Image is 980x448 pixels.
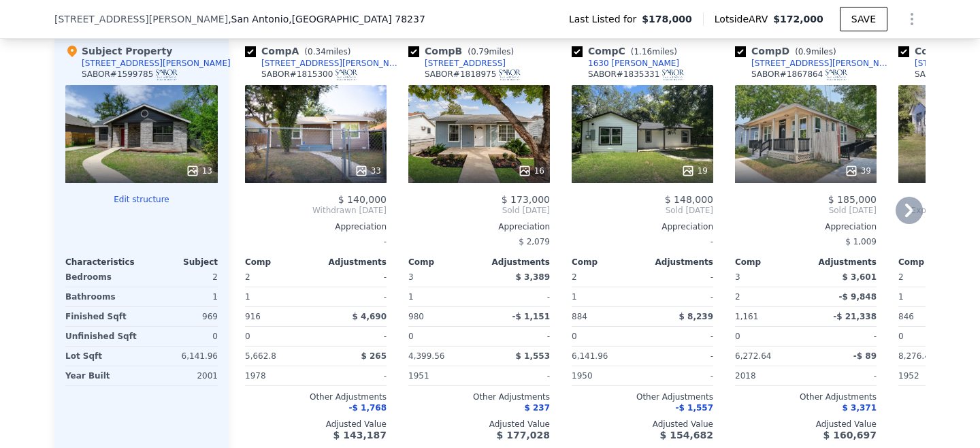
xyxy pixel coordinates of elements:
[408,332,414,341] span: 0
[735,332,740,341] span: 0
[462,47,519,57] span: ( miles)
[82,58,231,69] div: [STREET_ADDRESS][PERSON_NAME]
[65,44,172,58] div: Subject Property
[65,366,139,385] div: Year Built
[361,351,387,361] span: $ 265
[355,164,381,178] div: 33
[572,272,577,282] span: 2
[898,351,930,361] span: 8,276.4
[751,69,848,80] div: SABOR # 1867864
[662,69,685,80] img: SABOR Logo
[65,347,139,366] div: Lot Sqft
[518,164,544,178] div: 16
[625,47,683,57] span: ( miles)
[408,287,476,306] div: 1
[65,194,218,205] button: Edit structure
[299,47,356,57] span: ( miles)
[840,7,887,31] button: SAVE
[645,366,713,385] div: -
[353,312,387,321] span: $ 4,690
[823,430,877,441] span: $ 160,697
[65,257,142,268] div: Characteristics
[524,403,550,413] span: $ 237
[519,237,550,246] span: $ 2,079
[349,403,387,413] span: -$ 1,768
[806,257,877,268] div: Adjustments
[826,69,848,80] img: SABOR Logo
[572,221,713,232] div: Appreciation
[82,69,178,80] div: SABOR # 1599785
[245,391,387,402] div: Other Adjustments
[408,44,519,58] div: Comp B
[572,44,683,58] div: Comp C
[245,332,250,341] span: 0
[338,194,387,205] span: $ 140,000
[482,287,550,306] div: -
[645,268,713,287] div: -
[645,347,713,366] div: -
[735,272,740,282] span: 3
[408,205,550,216] span: Sold [DATE]
[735,58,893,69] a: [STREET_ADDRESS][PERSON_NAME]
[642,12,692,26] span: $178,000
[333,430,387,441] span: $ 143,187
[751,58,893,69] div: [STREET_ADDRESS][PERSON_NAME]
[408,58,506,69] a: [STREET_ADDRESS]
[408,391,550,402] div: Other Adjustments
[156,69,178,80] img: SABOR Logo
[679,312,713,321] span: $ 8,239
[245,232,387,251] div: -
[408,221,550,232] div: Appreciation
[572,205,713,216] span: Sold [DATE]
[569,12,642,26] span: Last Listed for
[572,257,642,268] div: Comp
[144,347,218,366] div: 6,141.96
[308,47,326,57] span: 0.34
[316,257,387,268] div: Adjustments
[642,257,713,268] div: Adjustments
[245,44,356,58] div: Comp A
[808,327,877,346] div: -
[735,205,877,216] span: Sold [DATE]
[144,307,218,326] div: 969
[471,47,489,57] span: 0.79
[898,287,966,306] div: 1
[336,69,358,80] img: SABOR Logo
[572,58,679,69] a: 1630 [PERSON_NAME]
[54,12,228,26] span: [STREET_ADDRESS][PERSON_NAME]
[898,5,926,33] button: Show Options
[735,221,877,232] div: Appreciation
[735,257,806,268] div: Comp
[845,237,877,246] span: $ 1,009
[898,312,914,321] span: 846
[715,12,773,26] span: Lotside ARV
[289,14,425,25] span: , [GEOGRAPHIC_DATA] 78237
[660,430,713,441] span: $ 154,682
[773,14,823,25] span: $172,000
[497,430,550,441] span: $ 177,028
[245,366,313,385] div: 1978
[408,419,550,430] div: Adjusted Value
[572,391,713,402] div: Other Adjustments
[898,272,904,282] span: 2
[408,272,414,282] span: 3
[318,327,387,346] div: -
[735,312,758,321] span: 1,161
[588,69,685,80] div: SABOR # 1835331
[898,332,904,341] span: 0
[65,268,139,287] div: Bedrooms
[572,419,713,430] div: Adjusted Value
[572,366,640,385] div: 1950
[843,272,877,282] span: $ 3,601
[898,257,969,268] div: Comp
[845,164,871,178] div: 39
[408,366,476,385] div: 1951
[502,194,550,205] span: $ 173,000
[516,351,550,361] span: $ 1,553
[245,58,403,69] a: [STREET_ADDRESS][PERSON_NAME]
[318,287,387,306] div: -
[408,312,424,321] span: 980
[735,287,803,306] div: 2
[735,351,771,361] span: 6,272.64
[245,419,387,430] div: Adjusted Value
